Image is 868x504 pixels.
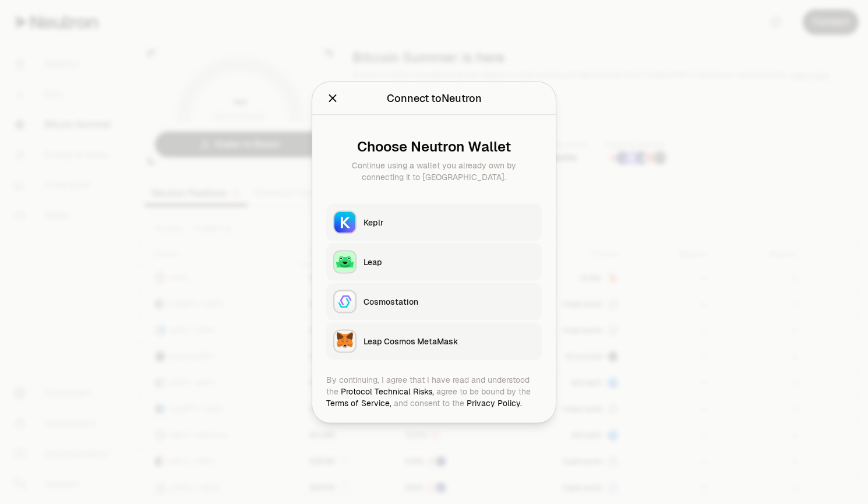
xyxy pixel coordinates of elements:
[326,203,542,241] button: KeplrKeplr
[326,90,339,106] button: Close
[387,90,482,106] div: Connect to Neutron
[364,216,535,228] div: Keplr
[334,330,355,351] img: Leap Cosmos MetaMask
[326,397,391,408] a: Terms of Service,
[334,291,355,312] img: Cosmostation
[326,322,542,360] button: Leap Cosmos MetaMaskLeap Cosmos MetaMask
[364,335,535,347] div: Leap Cosmos MetaMask
[336,159,532,182] div: Continue using a wallet you already own by connecting it to [GEOGRAPHIC_DATA].
[364,256,535,267] div: Leap
[336,138,532,154] div: Choose Neutron Wallet
[334,212,355,232] img: Keplr
[326,243,542,280] button: LeapLeap
[326,373,542,408] div: By continuing, I agree that I have read and understood the agree to be bound by the and consent t...
[341,386,434,396] a: Protocol Technical Risks,
[326,283,542,320] button: CosmostationCosmostation
[364,295,535,307] div: Cosmostation
[334,251,355,272] img: Leap
[467,397,522,408] a: Privacy Policy.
